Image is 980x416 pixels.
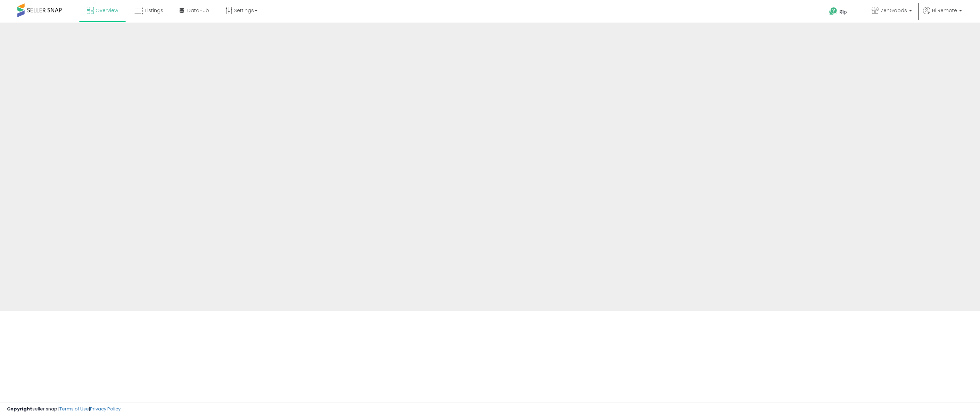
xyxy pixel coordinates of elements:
[145,7,163,14] span: Listings
[96,7,118,14] span: Overview
[923,7,962,23] a: Hi Remote
[881,7,907,14] span: ZenGoods
[932,7,957,14] span: Hi Remote
[829,7,838,16] i: Get Help
[838,9,847,15] span: Help
[187,7,209,14] span: DataHub
[824,2,860,23] a: Help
